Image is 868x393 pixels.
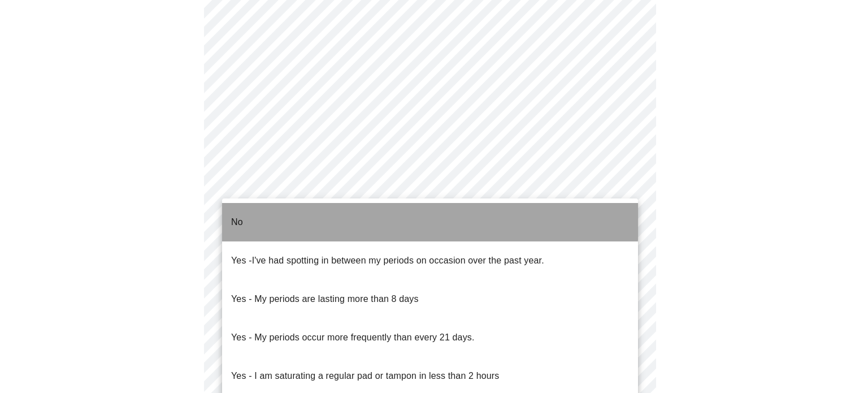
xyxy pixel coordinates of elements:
span: I've had spotting in between my periods on occasion over the past year. [252,256,544,265]
p: Yes - My periods are lasting more than 8 days [231,292,419,306]
p: Yes - I am saturating a regular pad or tampon in less than 2 hours [231,369,499,383]
p: No [231,215,243,229]
p: Yes - My periods occur more frequently than every 21 days. [231,331,475,344]
p: Yes - [231,254,544,267]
